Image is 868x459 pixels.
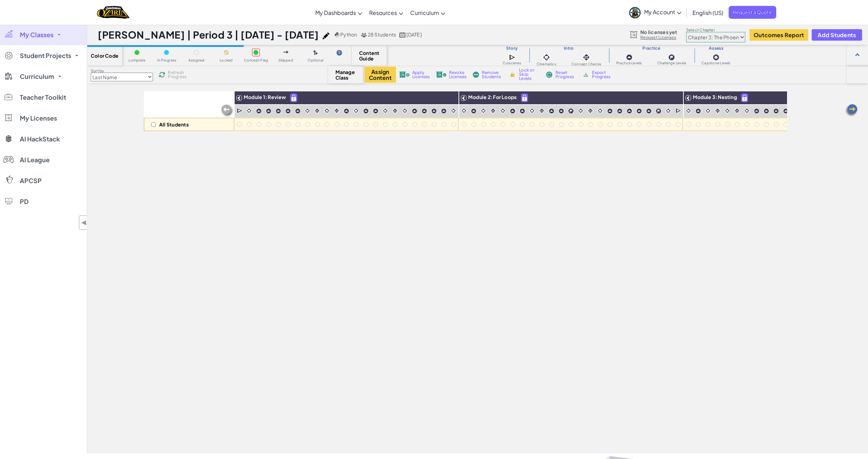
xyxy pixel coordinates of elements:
[636,108,642,114] img: IconPracticeLevel.svg
[128,58,145,62] span: complete
[844,104,858,117] img: Arrow_Left.png
[495,46,529,51] h3: Story
[81,218,87,228] span: ◀
[335,32,340,38] img: python.png
[729,6,776,19] a: Request a Quote
[333,107,340,114] img: IconInteractive.svg
[382,107,389,114] img: IconCinematic.svg
[577,107,584,114] img: IconCinematic.svg
[537,62,556,66] span: Cinematics
[705,107,711,114] img: IconCinematic.svg
[314,107,321,114] img: IconInteractive.svg
[237,107,243,114] img: IconCutscene.svg
[401,107,408,114] img: IconCinematic.svg
[275,108,281,114] img: IconPracticeLevel.svg
[363,108,369,114] img: IconPracticeLevel.svg
[308,58,323,62] span: Optional
[665,107,672,114] img: IconCinematic.svg
[529,46,609,51] h3: Intro
[188,58,205,62] span: Assigned
[657,61,687,65] span: Challenge Levels
[368,31,396,38] span: 28 Students
[749,29,808,41] a: Outcomes Report
[592,71,613,79] span: Export Progress
[399,32,406,38] img: calendar.svg
[312,3,366,22] a: My Dashboards
[509,71,516,77] img: IconLock.svg
[291,94,297,102] img: IconPaidLevel.svg
[91,68,153,74] label: Sort by
[431,108,437,114] img: IconPracticeLevel.svg
[656,108,662,114] img: IconChallengeLevel.svg
[473,72,479,78] img: IconRemoveStudents.svg
[365,67,396,83] button: Assign Content
[597,107,603,114] img: IconCinematic.svg
[713,54,720,61] img: IconCapstoneLevel.svg
[220,104,234,118] img: Arrow_Left_Inactive.png
[675,107,682,114] img: IconCutscene.svg
[482,71,503,79] span: Remove Students
[616,61,642,65] span: Practice Levels
[340,31,357,38] span: Python
[157,58,177,62] span: In Progress
[480,107,487,114] img: IconCinematic.svg
[20,32,54,38] span: My Classes
[701,61,730,65] span: Capstone Levels
[246,107,252,114] img: IconCinematic.svg
[304,107,311,114] img: IconCinematic.svg
[20,94,66,100] span: Teacher Toolkit
[695,108,701,114] img: IconPracticeLevel.svg
[686,27,745,33] label: Select Chapter
[412,71,430,79] span: Apply Licenses
[549,108,554,114] img: IconPracticeLevel.svg
[754,108,760,114] img: IconPracticeLevel.svg
[421,108,427,114] img: IconPracticeLevel.svg
[407,3,449,22] a: Curriculum
[336,50,342,56] img: IconHint.svg
[629,7,641,18] img: avatar
[587,107,594,114] img: IconInteractive.svg
[490,107,496,114] img: IconInteractive.svg
[555,71,576,79] span: Reset Progress
[744,107,750,114] img: IconCinematic.svg
[509,54,516,61] img: IconCutscene.svg
[335,69,356,80] span: Manage Class
[519,108,525,114] img: IconPracticeLevel.svg
[295,108,301,114] img: IconPracticeLevel.svg
[399,72,409,78] img: IconLicenseApply.svg
[20,52,71,59] span: Student Projects
[20,73,54,80] span: Curriculum
[607,108,613,114] img: IconPracticeLevel.svg
[285,108,291,114] img: IconPracticeLevel.svg
[818,32,856,38] span: Add Students
[97,5,129,19] a: Ozaria by CodeCombat logo
[640,35,677,40] a: Request Licenses
[694,46,738,51] h3: Assess
[692,9,723,16] span: English (US)
[323,32,330,39] img: iconPencil.svg
[519,68,540,81] span: Lock or Skip Levels
[471,108,477,114] img: IconPracticeLevel.svg
[220,58,233,62] span: Locked
[436,72,446,78] img: IconLicenseRevoke.svg
[538,107,545,114] img: IconInteractive.svg
[724,107,731,114] img: IconCinematic.svg
[20,157,50,163] span: AI League
[609,46,694,51] h3: Practice
[689,3,727,22] a: English (US)
[741,94,748,102] img: IconPaidLevel.svg
[315,9,356,16] span: My Dashboards
[159,72,165,78] img: IconReload.svg
[714,107,721,114] img: IconInteractive.svg
[503,61,521,65] span: Cutscenes
[500,107,506,114] img: IconCinematic.svg
[98,28,319,41] h1: [PERSON_NAME] | Period 3 | [DATE] - [DATE]
[617,108,623,114] img: IconPracticeLevel.svg
[449,71,467,79] span: Revoke Licenses
[410,9,439,16] span: Curriculum
[412,108,417,114] img: IconPracticeLevel.svg
[168,71,189,79] span: Refresh Progress
[283,51,289,54] img: IconSkippedLevel.svg
[359,50,380,61] span: Content Guide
